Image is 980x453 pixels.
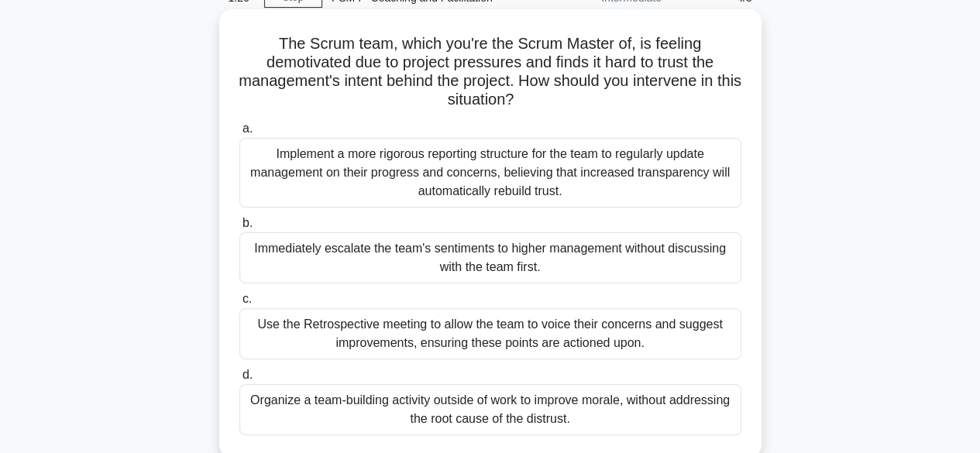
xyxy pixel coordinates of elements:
span: a. [242,122,253,135]
h5: The Scrum team, which you're the Scrum Master of, is feeling demotivated due to project pressures... [238,34,743,110]
div: Use the Retrospective meeting to allow the team to voice their concerns and suggest improvements,... [239,308,741,359]
span: d. [242,368,253,381]
span: b. [242,216,253,229]
span: c. [242,292,252,305]
div: Implement a more rigorous reporting structure for the team to regularly update management on thei... [239,138,741,208]
div: Organize a team-building activity outside of work to improve morale, without addressing the root ... [239,384,741,435]
div: Immediately escalate the team's sentiments to higher management without discussing with the team ... [239,232,741,283]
